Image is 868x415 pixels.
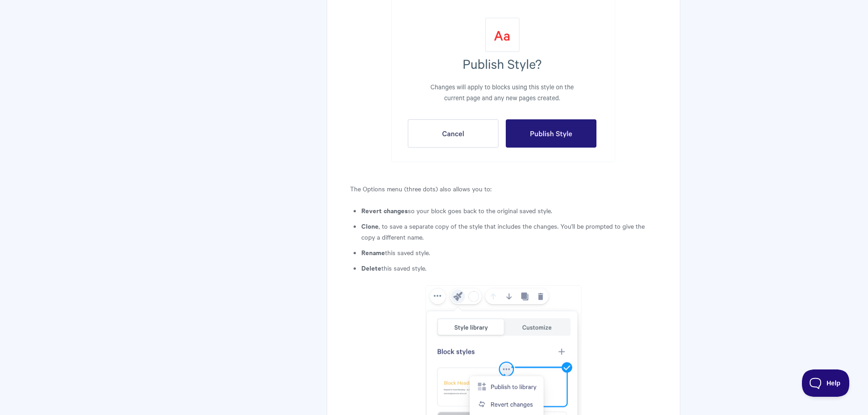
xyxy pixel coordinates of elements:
[361,262,657,273] li: this saved style.
[361,220,657,242] li: , to save a separate copy of the style that includes the changes. You'll be prompted to give the ...
[361,205,657,216] li: so your block goes back to the original saved style.
[361,247,657,258] li: this saved style.
[802,369,850,397] iframe: Toggle Customer Support
[361,247,385,257] b: Rename
[384,205,408,215] b: changes
[361,221,379,231] b: Clone
[361,263,381,272] b: Delete
[350,183,657,194] p: The Options menu (three dots) also allows you to:
[361,205,382,215] b: Revert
